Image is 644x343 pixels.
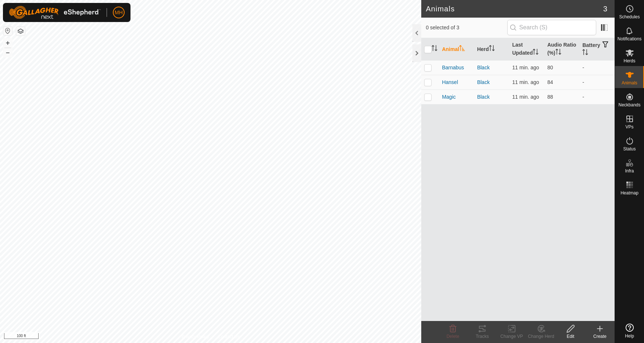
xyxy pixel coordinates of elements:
button: + [3,39,12,47]
th: Audio Ratio (%) [544,38,580,61]
span: 84 [547,79,553,85]
span: Aug 12, 2025, 10:20 PM [512,94,539,100]
span: Herds [623,59,635,63]
a: Help [615,321,644,341]
span: VPs [625,125,633,129]
p-sorticon: Activate to sort [533,50,539,56]
span: Help [625,334,634,338]
td: - [579,90,615,104]
div: Black [477,79,507,86]
span: MH [115,9,123,17]
input: Search (S) [507,20,596,35]
div: Black [477,93,507,101]
span: Infra [625,169,634,173]
span: Barnabus [442,64,464,72]
span: Aug 12, 2025, 10:20 PM [512,79,539,85]
button: Map Layers [16,27,25,36]
p-sorticon: Activate to sort [555,50,561,56]
span: Hansel [442,79,458,86]
div: Change VP [497,333,526,340]
button: Reset Map [3,26,12,35]
span: Schedules [619,15,640,19]
span: Notifications [618,37,641,41]
span: 80 [547,65,553,70]
span: Status [623,147,636,151]
a: Contact Us [218,333,240,340]
p-sorticon: Activate to sort [489,46,495,52]
th: Animal [439,38,474,61]
a: Privacy Policy [182,333,209,340]
th: Last Updated [509,38,544,61]
p-sorticon: Activate to sort [582,50,588,56]
div: Black [477,64,507,72]
span: Delete [447,334,459,339]
div: Edit [556,333,585,340]
img: Gallagher Logo [9,6,101,19]
span: 88 [547,94,553,100]
span: 3 [603,3,607,14]
td: - [579,75,615,90]
div: Change Herd [526,333,556,340]
span: Aug 12, 2025, 10:20 PM [512,65,539,70]
span: Animals [622,81,637,85]
th: Battery [579,38,615,61]
span: Magic [442,93,455,101]
span: 0 selected of 3 [426,24,507,32]
button: – [3,48,12,57]
div: Tracks [468,333,497,340]
p-sorticon: Activate to sort [459,46,465,52]
span: Neckbands [618,103,640,107]
span: Heatmap [620,191,638,195]
td: - [579,60,615,75]
div: Create [585,333,615,340]
p-sorticon: Activate to sort [432,46,437,52]
th: Herd [474,38,509,61]
h2: Animals [426,4,603,13]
